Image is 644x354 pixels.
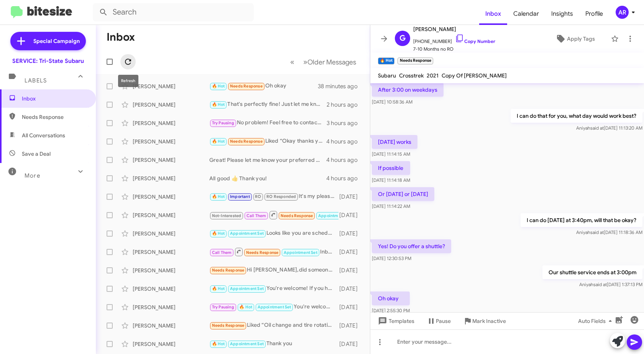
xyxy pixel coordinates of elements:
[372,151,410,157] span: [DATE] 11:14:15 AM
[307,58,356,66] span: Older Messages
[327,101,364,109] div: 2 hours ago
[376,314,414,328] span: Templates
[511,109,642,123] p: I can do that for you, what day would work best?
[284,250,317,255] span: Appointment Set
[209,339,338,348] div: Thank you
[133,156,209,164] div: [PERSON_NAME]
[399,32,406,44] span: G
[255,194,261,199] span: RO
[209,229,338,238] div: Looks like you are scheduled for 10:40 on the 16th. See you then.
[230,84,263,89] span: Needs Response
[133,248,209,256] div: [PERSON_NAME]
[25,77,47,84] span: Labels
[372,255,411,261] span: [DATE] 12:30:53 PM
[212,250,232,255] span: Call Them
[578,314,615,328] span: Auto Fields
[133,82,209,90] div: [PERSON_NAME]
[281,213,313,218] span: Needs Response
[326,138,364,145] div: 4 hours ago
[22,132,65,139] span: All Conversations
[338,211,364,219] div: [DATE]
[372,99,412,105] span: [DATE] 10:58:36 AM
[398,58,433,64] small: Needs Response
[326,175,364,182] div: 4 hours ago
[209,175,326,182] div: All good 👍 Thank you!
[212,120,234,125] span: Try Pausing
[413,25,495,34] span: [PERSON_NAME]
[10,32,86,50] a: Special Campaign
[212,323,245,328] span: Needs Response
[609,6,636,19] button: AR
[209,303,338,311] div: You're welcome! If you have any other questions or need further assistance, feel free to ask.
[318,213,352,218] span: Appointment Set
[303,57,307,67] span: »
[133,119,209,127] div: [PERSON_NAME]
[25,172,40,179] span: More
[413,34,495,45] span: [PHONE_NUMBER]
[579,282,642,287] span: Aniyah [DATE] 1:37:13 PM
[246,213,266,218] span: Call Them
[209,266,338,275] div: Hi [PERSON_NAME],did someone in your family ever work at Sears?
[616,6,629,19] div: AR
[472,314,506,328] span: Mark Inactive
[338,267,364,274] div: [DATE]
[576,229,642,235] span: Aniyah [DATE] 11:18:36 AM
[209,284,338,293] div: You're welcome! If you have any other questions or need further assistance, feel free to ask. See...
[209,119,327,127] div: No problem! Feel free to contact us whenever you're ready to schedule for service. We're here to ...
[12,57,84,65] div: SERVICE: Tri-State Subaru
[212,231,225,236] span: 🔥 Hot
[133,211,209,219] div: [PERSON_NAME]
[212,286,225,291] span: 🔥 Hot
[212,213,242,218] span: Not-Interested
[421,314,457,328] button: Pause
[212,139,225,144] span: 🔥 Hot
[572,314,621,328] button: Auto Fields
[442,72,507,79] span: Copy Of [PERSON_NAME]
[372,135,417,149] p: [DATE] works
[338,193,364,201] div: [DATE]
[258,305,291,310] span: Appointment Set
[209,156,326,164] div: Great! Please let me know your preferred date and time, and I'll schedule your appointment.
[133,303,209,311] div: [PERSON_NAME]
[372,187,434,201] p: Or [DATE] or [DATE]
[590,125,604,131] span: said at
[22,113,87,121] span: Needs Response
[427,72,439,79] span: 2021
[212,268,245,273] span: Needs Response
[230,139,263,144] span: Needs Response
[479,3,507,25] span: Inbox
[212,102,225,107] span: 🔥 Hot
[545,3,579,25] a: Insights
[230,341,264,346] span: Appointment Set
[542,32,607,46] button: Apply Tags
[209,192,338,201] div: It's my pleasure!
[542,265,642,279] p: Our shuttle service ends at 3:00pm
[372,83,444,97] p: After 3:00 on weekdays
[590,229,604,235] span: said at
[579,3,609,25] a: Profile
[507,3,545,25] a: Calendar
[209,137,326,146] div: Liked “Okay thanks you're all set. For the detailing, we ask that you make sure everything is tak...
[133,340,209,348] div: [PERSON_NAME]
[209,321,338,330] div: Liked “Oil change and tire rotation with a multi point inspection”
[209,82,318,91] div: Oh okay
[338,340,364,348] div: [DATE]
[230,231,264,236] span: Appointment Set
[209,100,327,109] div: That's perfectly fine! Just let me know when you're ready to schedule your appointment, and I'll ...
[290,57,294,67] span: «
[372,239,451,253] p: Yes! Do you offer a shuttle?
[338,248,364,256] div: [DATE]
[22,150,51,158] span: Save a Deal
[286,54,361,70] nav: Page navigation example
[209,210,338,220] div: Inbound Call
[455,38,495,44] a: Copy Number
[133,193,209,201] div: [PERSON_NAME]
[133,322,209,329] div: [PERSON_NAME]
[372,203,410,209] span: [DATE] 11:14:22 AM
[378,72,396,79] span: Subaru
[133,285,209,293] div: [PERSON_NAME]
[338,285,364,293] div: [DATE]
[133,101,209,109] div: [PERSON_NAME]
